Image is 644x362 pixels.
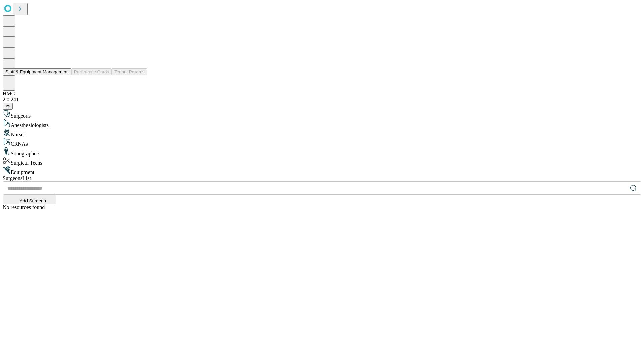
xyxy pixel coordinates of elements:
[3,147,641,157] div: Sonographers
[20,198,46,203] span: Add Surgeon
[3,175,641,181] div: Surgeons List
[3,204,641,210] div: No resources found
[3,110,641,119] div: Surgeons
[112,68,147,75] button: Tenant Params
[3,195,56,204] button: Add Surgeon
[3,119,641,128] div: Anesthesiologists
[71,68,112,75] button: Preference Cards
[3,166,641,175] div: Equipment
[3,90,641,97] div: HMC
[3,128,641,138] div: Nurses
[3,103,13,110] button: @
[5,104,10,109] span: @
[3,97,641,103] div: 2.0.241
[3,138,641,147] div: CRNAs
[3,68,71,75] button: Staff & Equipment Management
[3,157,641,166] div: Surgical Techs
